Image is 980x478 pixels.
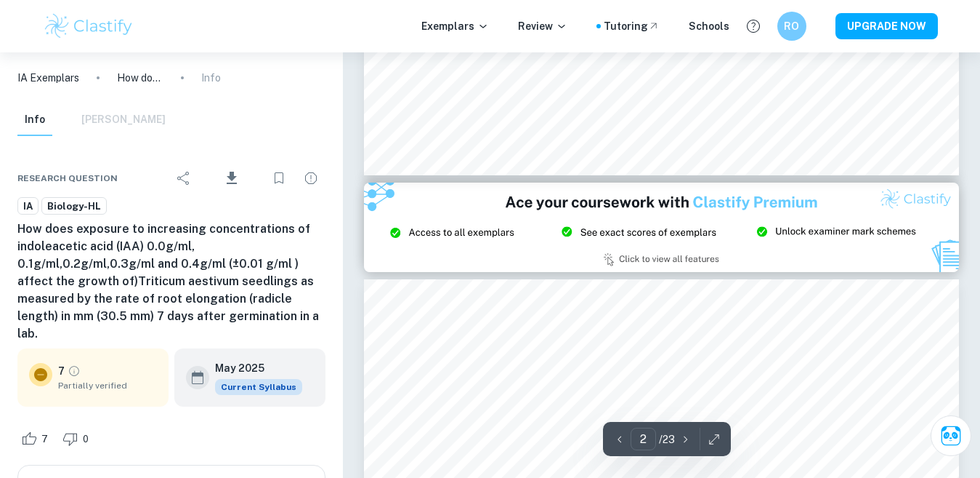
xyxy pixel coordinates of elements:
[421,18,489,34] p: Exemplars
[58,363,65,379] p: 7
[201,159,262,197] div: Download
[741,14,766,39] button: Help and Feedback
[17,220,325,343] h6: How does exposure to increasing concentrations of indoleacetic acid (IAA) 0.0g/ml, 0.1g/ml,0.2g/m...
[689,18,729,34] a: Schools
[215,360,291,376] h6: May 2025
[215,379,302,395] span: Current Syllabus
[17,104,52,136] button: Info
[68,365,81,378] a: Grade partially verified
[42,199,106,214] span: Biology-HL
[777,12,806,41] button: RO
[59,427,97,450] div: Dislike
[264,164,293,193] div: Bookmark
[18,199,38,214] span: IA
[364,183,960,272] img: Ad
[17,70,79,86] a: IA Exemplars
[169,164,198,193] div: Share
[835,13,938,39] button: UPGRADE NOW
[604,18,660,34] a: Tutoring
[296,164,325,193] div: Report issue
[58,379,157,392] span: Partially verified
[659,431,675,447] p: / 23
[117,70,163,86] p: How does exposure to increasing concentrations of indoleacetic acid (IAA) 0.0g/ml, 0.1g/ml,0.2g/m...
[931,415,971,456] button: Ask Clai
[43,12,135,41] img: Clastify logo
[783,18,800,34] h6: RO
[33,432,56,447] span: 7
[17,172,118,185] span: Research question
[215,379,302,395] div: This exemplar is based on the current syllabus. Feel free to refer to it for inspiration/ideas wh...
[41,197,107,215] a: Biology-HL
[17,427,56,450] div: Like
[17,197,39,215] a: IA
[75,432,97,447] span: 0
[201,70,221,86] p: Info
[518,18,567,34] p: Review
